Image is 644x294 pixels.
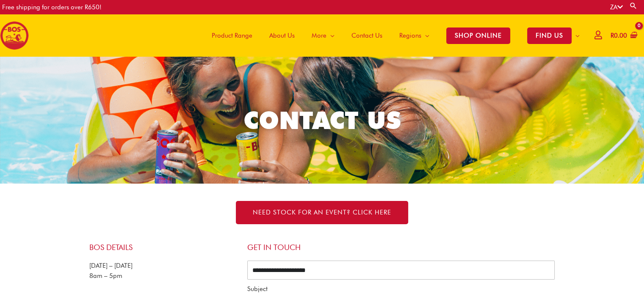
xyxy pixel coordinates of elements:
[303,14,343,57] a: More
[236,201,408,224] a: NEED STOCK FOR AN EVENT? Click here
[629,2,638,10] a: Search button
[86,104,558,136] h2: CONTACT US
[446,27,510,44] span: SHOP ONLINE
[611,32,614,39] span: R
[197,14,588,57] nav: Site Navigation
[247,243,555,252] h4: Get in touch
[609,26,638,45] a: View Shopping Cart, empty
[312,23,326,48] span: More
[203,14,261,57] a: Product Range
[399,23,421,48] span: Regions
[527,27,572,44] span: FIND US
[343,14,391,57] a: Contact Us
[611,32,627,39] bdi: 0.00
[351,23,382,48] span: Contact Us
[89,272,122,280] span: 8am – 5pm
[438,14,519,57] a: SHOP ONLINE
[89,243,239,252] h4: BOS Details
[610,3,623,11] a: ZA
[89,262,133,269] span: [DATE] – [DATE]
[212,23,252,48] span: Product Range
[269,23,295,48] span: About Us
[261,14,303,57] a: About Us
[253,209,391,216] span: NEED STOCK FOR AN EVENT? Click here
[391,14,438,57] a: Regions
